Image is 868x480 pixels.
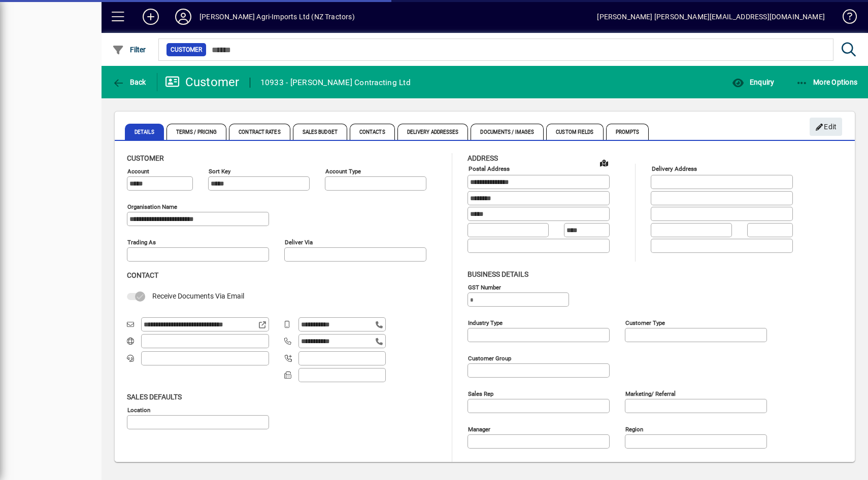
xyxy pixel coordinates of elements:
[127,393,182,401] span: Sales defaults
[127,168,149,175] mat-label: Account
[209,168,230,175] mat-label: Sort key
[112,78,146,86] span: Back
[810,118,842,136] button: Edit
[229,124,290,140] span: Contract Rates
[546,124,603,140] span: Custom Fields
[596,155,612,171] a: View on map
[606,124,649,140] span: Prompts
[796,78,858,86] span: More Options
[597,9,825,25] div: [PERSON_NAME] [PERSON_NAME][EMAIL_ADDRESS][DOMAIN_NAME]
[468,319,503,326] mat-label: Industry type
[468,154,498,162] span: Address
[165,74,240,90] div: Customer
[835,2,855,35] a: Knowledge Base
[285,239,313,246] mat-label: Deliver via
[468,270,528,278] span: Business details
[110,41,149,59] button: Filter
[135,8,167,26] button: Add
[729,73,777,91] button: Enquiry
[293,124,347,140] span: Sales Budget
[127,154,164,162] span: Customer
[471,124,544,140] span: Documents / Images
[102,73,157,91] app-page-header-button: Back
[350,124,395,140] span: Contacts
[625,319,665,326] mat-label: Customer type
[199,9,355,25] div: [PERSON_NAME] Agri-Imports Ltd (NZ Tractors)
[167,8,199,26] button: Profile
[468,461,484,468] mat-label: Notes
[127,203,177,210] mat-label: Organisation name
[152,292,244,300] span: Receive Documents Via Email
[125,124,164,140] span: Details
[171,45,202,55] span: Customer
[112,46,146,54] span: Filter
[468,390,493,397] mat-label: Sales rep
[625,390,676,397] mat-label: Marketing/ Referral
[127,271,158,279] span: Contact
[127,406,150,413] mat-label: Location
[815,119,837,135] span: Edit
[468,354,511,361] mat-label: Customer group
[260,75,411,91] div: 10933 - [PERSON_NAME] Contracting Ltd
[468,283,501,290] mat-label: GST Number
[325,168,361,175] mat-label: Account Type
[166,124,227,140] span: Terms / Pricing
[732,78,774,86] span: Enquiry
[397,124,469,140] span: Delivery Addresses
[110,73,149,91] button: Back
[625,425,643,432] mat-label: Region
[793,73,860,91] button: More Options
[468,425,490,432] mat-label: Manager
[127,239,156,246] mat-label: Trading as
